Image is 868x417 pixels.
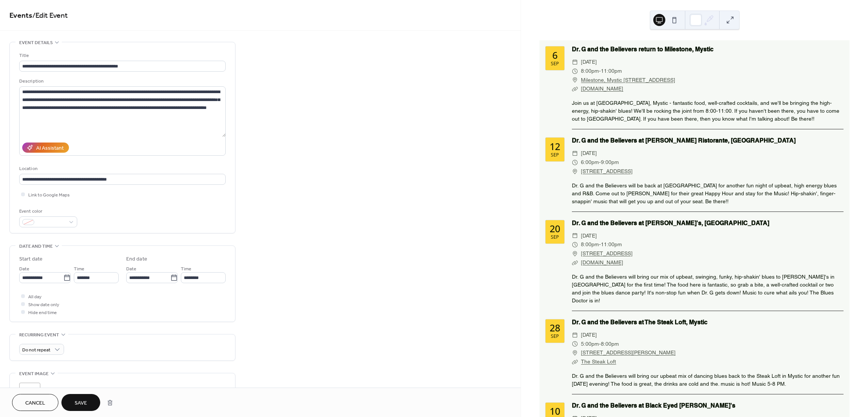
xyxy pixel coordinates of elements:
[550,323,560,333] div: 28
[599,240,601,249] span: -
[572,340,578,349] div: ​
[19,52,224,60] div: Title
[601,158,619,167] span: 9:00pm
[572,273,844,305] div: Dr. G and the Believers will bring our mix of upbeat, swinging, funky, hip-shakin' blues to [PERS...
[572,58,578,67] div: ​
[581,149,597,158] span: [DATE]
[581,86,623,92] a: [DOMAIN_NAME]
[19,39,53,47] span: Event details
[572,231,578,241] div: ​
[19,242,53,250] span: Date and time
[581,67,599,76] span: 8:00pm
[28,309,57,317] span: Hide end time
[32,8,68,23] span: / Edit Event
[12,394,58,411] button: Cancel
[581,158,599,167] span: 6:00pm
[581,340,599,349] span: 5:00pm
[28,191,70,199] span: Link to Google Maps
[61,394,100,411] button: Save
[550,142,560,151] div: 12
[601,67,622,76] span: 11:00pm
[581,348,675,357] a: [STREET_ADDRESS][PERSON_NAME]
[19,207,76,215] div: Event color
[572,249,578,258] div: ​
[550,224,560,233] div: 20
[581,167,633,176] a: [STREET_ADDRESS]
[572,372,844,388] div: Dr. G and the Believers will bring our upbeat mix of dancing blues back to the Steak Loft in Myst...
[75,399,87,407] span: Save
[19,255,43,263] div: Start date
[599,158,601,167] span: -
[126,255,147,263] div: End date
[19,77,224,85] div: Description
[572,46,714,53] a: Dr. G and the Believers return to Milestone, Mystic
[572,76,578,85] div: ​
[572,149,578,158] div: ​
[22,143,69,153] button: AI Assistant
[581,76,675,85] a: Milestone, Mystic [STREET_ADDRESS]
[581,359,616,365] a: The Steak Loft
[28,293,41,301] span: All day
[19,265,29,273] span: Date
[22,346,50,354] span: Do not repeat
[572,84,578,94] div: ​
[572,67,578,76] div: ​
[581,259,623,265] a: [DOMAIN_NAME]
[25,399,45,407] span: Cancel
[581,240,599,249] span: 8:00pm
[126,265,136,273] span: Date
[581,58,597,67] span: [DATE]
[572,158,578,167] div: ​
[572,331,578,340] div: ​
[572,348,578,357] div: ​
[181,265,191,273] span: Time
[601,240,622,249] span: 11:00pm
[572,167,578,176] div: ​
[551,334,559,339] div: Sep
[19,331,59,339] span: Recurring event
[9,8,32,23] a: Events
[572,357,578,366] div: ​
[551,235,559,240] div: Sep
[572,258,578,267] div: ​
[19,370,49,378] span: Event image
[36,144,64,152] div: AI Assistant
[601,340,619,349] span: 8:00pm
[74,265,84,273] span: Time
[551,153,559,158] div: Sep
[28,301,59,309] span: Show date only
[551,61,559,66] div: Sep
[550,406,560,416] div: 10
[572,219,769,227] a: Dr. G and the Believers at [PERSON_NAME]'s, [GEOGRAPHIC_DATA]
[581,231,597,241] span: [DATE]
[552,51,558,60] div: 6
[572,182,844,205] div: Dr. G and the Believers will be back at [GEOGRAPHIC_DATA] for another fun night of upbeat, high e...
[599,340,601,349] span: -
[19,165,224,173] div: Location
[572,99,844,123] div: Join us at [GEOGRAPHIC_DATA], Mystic - fantastic food, well-crafted cocktails, and we'll be bring...
[581,249,633,258] a: [STREET_ADDRESS]
[572,136,844,145] div: Dr. G and the Believers at [PERSON_NAME] Ristorante, [GEOGRAPHIC_DATA]
[581,331,597,340] span: [DATE]
[572,240,578,249] div: ​
[19,383,40,404] div: ;
[572,402,735,409] a: Dr. G and the Believers at Black Eyed [PERSON_NAME]'s
[599,67,601,76] span: -
[572,319,708,326] a: Dr. G and the Believers at The Steak Loft, Mystic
